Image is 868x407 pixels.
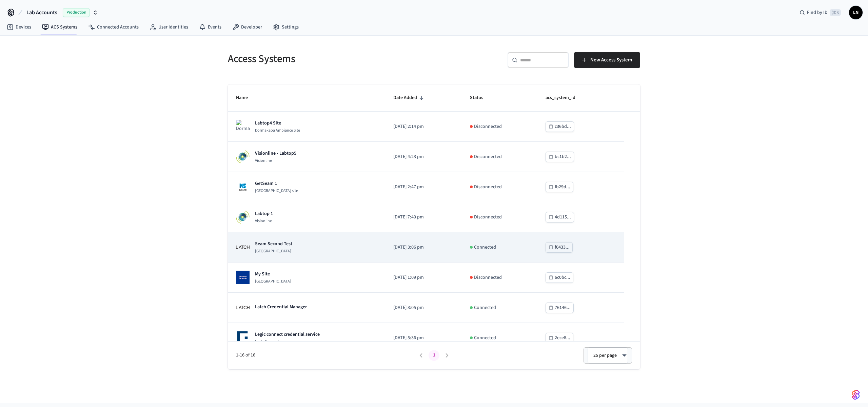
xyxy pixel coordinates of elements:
div: 76146... [555,304,571,312]
span: 1-16 of 16 [236,352,415,359]
div: Find by ID⌘ K [794,6,846,19]
span: acs_system_id [546,93,584,103]
a: User Identities [144,21,194,33]
p: Connected [474,334,496,342]
button: 4d115... [546,212,574,222]
p: Labtop4 Site [255,120,300,127]
p: Visionline [255,218,273,224]
span: ⌘ K [830,9,841,16]
p: Labtop 1 [255,210,273,217]
div: fb29d... [555,183,570,191]
button: fb29d... [546,182,573,192]
a: Events [194,21,227,33]
button: 76146... [546,303,574,313]
button: 2ece8... [546,333,573,343]
a: ACS Systems [37,21,83,33]
p: Latch Credential Manager [255,304,307,310]
img: Visionline Logo [236,210,250,224]
p: Legic connect credential service [255,331,320,338]
div: 6c0bc... [555,273,570,282]
p: [DATE] 2:47 pm [393,183,454,191]
p: [DATE] 4:23 pm [393,153,454,160]
span: Status [470,93,492,103]
p: Seam Second Test [255,240,292,247]
span: New Access System [590,56,632,64]
div: bc1b2... [555,153,571,161]
button: page 1 [429,350,439,361]
p: Visionline [255,158,296,163]
p: Disconnected [474,123,502,130]
img: Latch Building Logo [236,240,250,254]
p: My Site [255,271,291,277]
span: LN [850,6,862,19]
a: Connected Accounts [83,21,144,33]
button: f0433... [546,242,573,253]
img: Dormakaba Community Site Logo [236,271,250,284]
img: Visionline Logo [236,150,250,163]
img: Latch Building Logo [236,301,250,314]
button: 6c0bc... [546,272,573,283]
h5: Access Systems [228,52,430,66]
p: [GEOGRAPHIC_DATA] [255,279,291,284]
span: Find by ID [807,9,828,16]
div: 4d115... [555,213,571,221]
p: Disconnected [474,274,502,281]
img: Dormakaba Ambiance Site Logo [236,120,250,133]
img: SeamLogoGradient.69752ec5.svg [852,389,860,400]
a: Devices [1,21,37,33]
div: f0433... [555,243,570,252]
p: GetSeam 1 [255,180,298,187]
p: [GEOGRAPHIC_DATA] site [255,188,298,194]
img: Legic Connect Logo [236,331,250,345]
p: Connected [474,304,496,311]
p: [DATE] 3:06 pm [393,244,454,251]
p: [DATE] 7:40 pm [393,214,454,221]
button: c36bd... [546,121,574,132]
button: bc1b2... [546,152,574,162]
span: Production [63,8,90,17]
a: Settings [268,21,304,33]
p: Dormakaba Ambiance Site [255,128,300,133]
p: Legic Connect [255,339,320,345]
p: Disconnected [474,183,502,191]
p: Connected [474,244,496,251]
button: New Access System [574,52,640,68]
div: c36bd... [555,122,571,131]
p: [GEOGRAPHIC_DATA] [255,249,292,254]
p: Disconnected [474,153,502,160]
img: Salto KS site Logo [236,180,250,194]
nav: pagination navigation [415,350,453,361]
button: LN [849,6,863,19]
span: Name [236,93,257,103]
p: [DATE] 1:09 pm [393,274,454,281]
a: Developer [227,21,268,33]
p: Disconnected [474,214,502,221]
div: 25 per page [588,347,628,364]
p: [DATE] 5:36 pm [393,334,454,342]
span: Lab Accounts [26,8,57,17]
span: Date Added [393,93,426,103]
p: Visionline - Labtop5 [255,150,296,157]
div: 2ece8... [555,334,570,342]
p: [DATE] 2:14 pm [393,123,454,130]
p: [DATE] 3:05 pm [393,304,454,311]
